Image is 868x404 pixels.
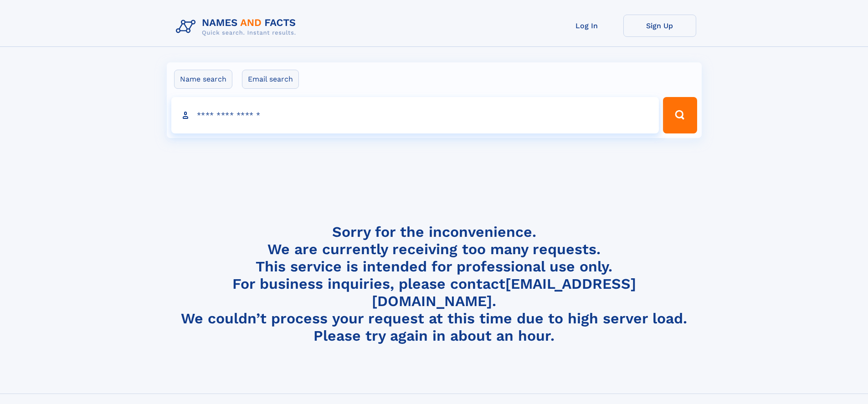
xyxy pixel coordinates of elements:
[172,223,696,345] h4: Sorry for the inconvenience. We are currently receiving too many requests. This service is intend...
[172,15,303,39] img: Logo Names and Facts
[171,97,659,133] input: search input
[242,70,299,89] label: Email search
[550,15,623,37] a: Log In
[174,70,232,89] label: Name search
[623,15,696,37] a: Sign Up
[372,275,636,310] a: [EMAIL_ADDRESS][DOMAIN_NAME]
[663,97,697,133] button: Search Button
